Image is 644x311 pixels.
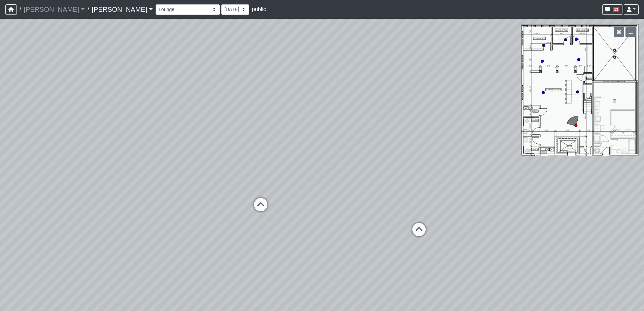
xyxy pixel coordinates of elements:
span: 13 [613,7,619,12]
span: public [252,6,266,12]
iframe: Ybug feedback widget [5,298,45,311]
span: / [85,3,92,16]
a: [PERSON_NAME] [92,3,153,16]
button: 13 [602,4,622,15]
span: / [17,3,24,16]
a: [PERSON_NAME] [24,3,85,16]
